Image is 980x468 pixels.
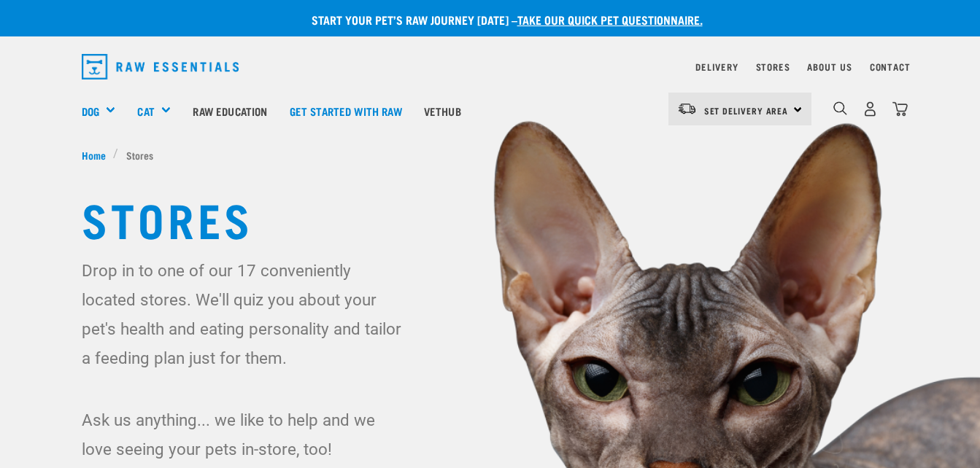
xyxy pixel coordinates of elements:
span: Set Delivery Area [704,108,789,113]
a: Dog [82,103,99,120]
a: Get started with Raw [279,82,413,140]
span: Home [82,147,106,163]
img: home-icon-1@2x.png [833,101,847,115]
p: Drop in to one of our 17 conveniently located stores. We'll quiz you about your pet's health and ... [82,256,409,373]
a: Stores [756,64,790,69]
a: take our quick pet questionnaire. [517,16,703,23]
a: Vethub [413,82,472,140]
img: van-moving.png [677,102,697,115]
p: Ask us anything... we like to help and we love seeing your pets in-store, too! [82,405,409,464]
h1: Stores [82,192,899,244]
a: Raw Education [182,82,278,140]
img: home-icon@2x.png [892,101,908,117]
img: user.png [863,101,878,117]
nav: breadcrumbs [82,147,899,163]
img: Raw Essentials Logo [82,54,239,79]
a: About Us [807,64,852,69]
a: Delivery [695,64,738,69]
a: Home [82,147,114,163]
nav: dropdown navigation [70,48,911,85]
a: Contact [870,64,911,69]
a: Cat [137,103,154,120]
